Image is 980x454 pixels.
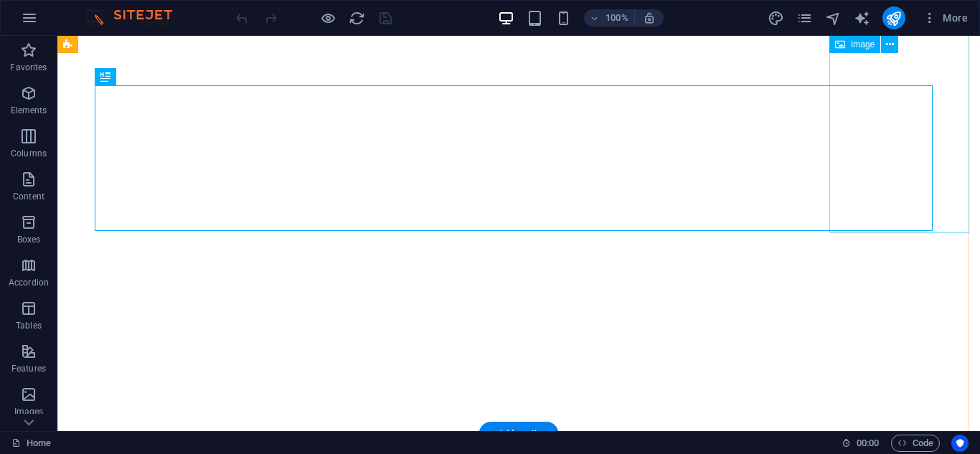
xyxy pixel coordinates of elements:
[885,10,902,27] i: Publish
[825,9,842,27] button: navigator
[9,277,49,288] p: Accordion
[917,6,974,29] button: More
[348,9,365,27] button: reload
[479,422,559,446] div: + Add section
[857,435,879,452] span: 00 00
[796,10,813,27] i: Pages (Ctrl+Alt+S)
[891,435,940,452] button: Code
[349,10,365,27] i: Reload page
[584,9,635,27] button: 100%
[11,435,51,452] a: Click to cancel selection. Double-click to open Pages
[643,11,656,24] i: On resize automatically adjust zoom level to fit chosen device.
[923,11,968,25] span: More
[14,406,44,417] p: Images
[83,9,190,27] img: Editor Logo
[768,10,784,27] i: Design (Ctrl+Alt+Y)
[319,9,336,27] button: Click here to leave preview mode and continue editing
[11,148,47,159] p: Columns
[842,435,880,452] h6: Session time
[16,320,42,331] p: Tables
[768,9,785,27] button: design
[606,9,628,27] h6: 100%
[11,363,46,374] p: Features
[851,40,875,49] span: Image
[13,191,44,202] p: Content
[10,62,47,73] p: Favorites
[882,6,905,29] button: publish
[17,234,41,245] p: Boxes
[951,435,969,452] button: Usercentrics
[796,9,814,27] button: pages
[854,10,870,27] i: AI Writer
[867,438,869,448] span: :
[11,105,47,116] p: Elements
[825,10,842,27] i: Navigator
[854,9,871,27] button: text_generator
[897,435,933,452] span: Code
